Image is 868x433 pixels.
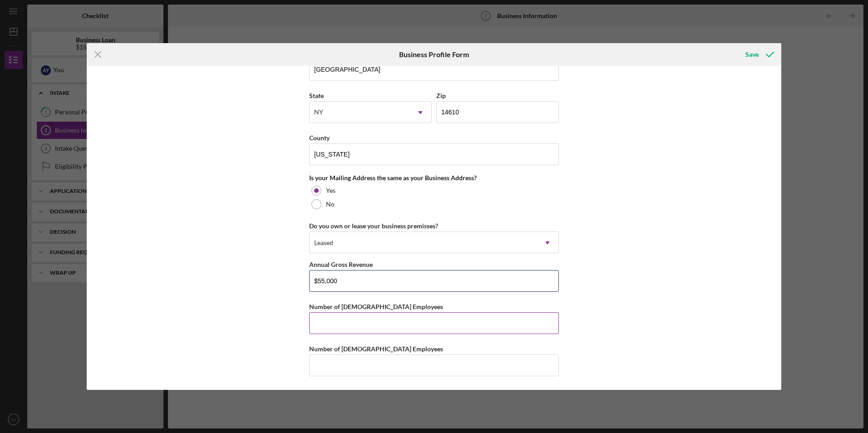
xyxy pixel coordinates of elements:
label: Number of [DEMOGRAPHIC_DATA] Employees [309,345,443,353]
button: Save [736,45,781,64]
div: NY [314,108,323,116]
label: Yes [326,187,335,194]
label: Zip [436,92,446,99]
div: Is your Mailing Address the same as your Business Address? [309,174,559,182]
h6: Business Profile Form [399,50,469,59]
div: Leased [314,239,333,246]
label: County [309,134,330,142]
div: Save [745,45,759,64]
label: No [326,201,335,208]
label: Number of [DEMOGRAPHIC_DATA] Employees [309,303,443,310]
label: Annual Gross Revenue [309,261,373,268]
